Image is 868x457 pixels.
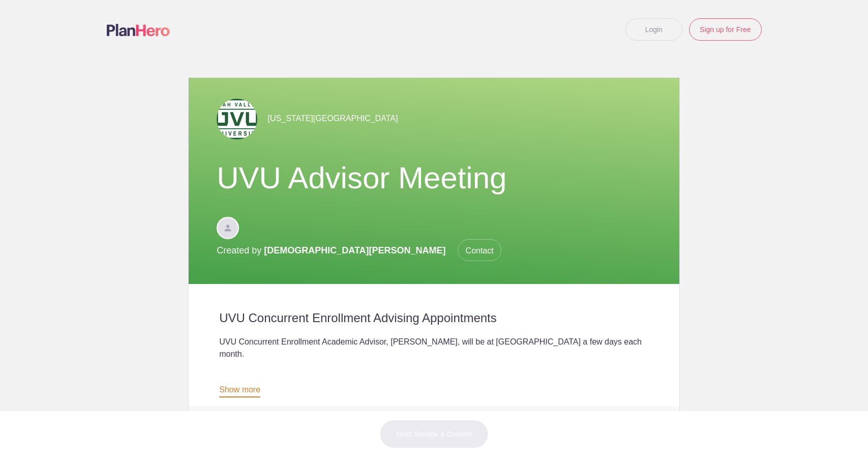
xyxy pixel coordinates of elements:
h1: UVU Advisor Meeting [217,160,651,196]
a: Sign up for Free [689,18,761,41]
div: [US_STATE][GEOGRAPHIC_DATA] [217,98,651,139]
div: UVU Concurrent Enrollment Academic Advisor, [PERSON_NAME], will be at [GEOGRAPHIC_DATA] a few day... [219,336,649,409]
p: Created by [217,239,501,262]
img: Uvu logo [217,99,257,139]
a: Login [625,18,682,41]
img: Logo main planhero [107,24,170,36]
a: Show more [219,385,260,397]
span: Contact [458,239,501,261]
span: [DEMOGRAPHIC_DATA][PERSON_NAME] [264,245,445,255]
h2: UVU Concurrent Enrollment Advising Appointments [219,310,649,326]
button: Next: Review & Confirm [379,420,489,448]
img: Davatar [217,217,239,239]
